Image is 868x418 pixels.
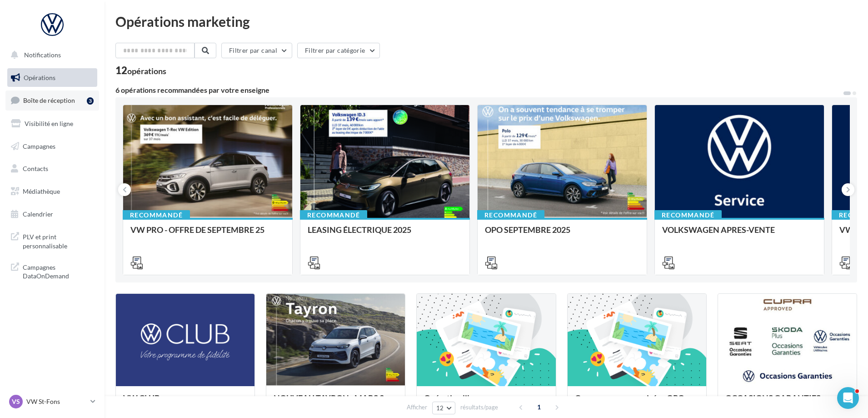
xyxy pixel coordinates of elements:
div: Opération libre [424,393,548,412]
span: Afficher [407,403,427,412]
div: Opérations marketing [115,15,857,28]
span: Notifications [24,51,61,59]
div: Recommandé [654,210,722,220]
div: OCCASIONS GARANTIES [725,393,849,412]
div: 3 [87,97,94,105]
span: résultats/page [460,403,498,412]
div: Recommandé [477,210,544,220]
span: Médiathèque [23,187,60,195]
button: Notifications [5,45,95,65]
div: opérations [127,67,166,75]
a: PLV et print personnalisable [5,227,99,254]
span: Campagnes DataOnDemand [23,261,94,281]
a: Opérations [5,68,99,87]
a: Boîte de réception3 [5,91,99,110]
a: VS VW St-Fons [7,393,97,410]
button: Filtrer par catégorie [297,43,380,58]
span: 1 [532,400,546,414]
span: Calendrier [23,210,53,218]
p: VW St-Fons [26,397,87,406]
a: Visibilité en ligne [5,114,99,133]
a: Campagnes DataOnDemand [5,257,99,284]
a: Médiathèque [5,182,99,201]
span: Contacts [23,165,48,172]
a: Contacts [5,159,99,178]
span: Campagnes [23,142,55,150]
div: Recommandé [300,210,367,220]
button: 12 [432,402,455,414]
div: VW PRO - OFFRE DE SEPTEMBRE 25 [130,225,285,243]
div: Campagnes sponsorisées OPO [575,393,699,412]
a: Campagnes [5,137,99,156]
button: Filtrer par canal [221,43,292,58]
div: 12 [115,65,166,76]
span: Boîte de réception [23,96,75,104]
span: 12 [436,404,444,412]
div: NOUVEAU TAYRON - MARS 2025 [274,393,398,412]
div: 6 opérations recommandées par votre enseigne [115,86,843,94]
span: Visibilité en ligne [25,120,73,127]
a: Calendrier [5,205,99,224]
div: LEASING ÉLECTRIQUE 2025 [308,225,462,243]
div: Recommandé [123,210,190,220]
div: VOLKSWAGEN APRES-VENTE [662,225,817,243]
iframe: Intercom live chat [837,387,859,409]
span: Opérations [24,74,55,81]
div: OPO SEPTEMBRE 2025 [485,225,639,243]
div: VW CLUB [123,393,247,412]
span: PLV et print personnalisable [23,231,94,250]
span: VS [12,397,20,406]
